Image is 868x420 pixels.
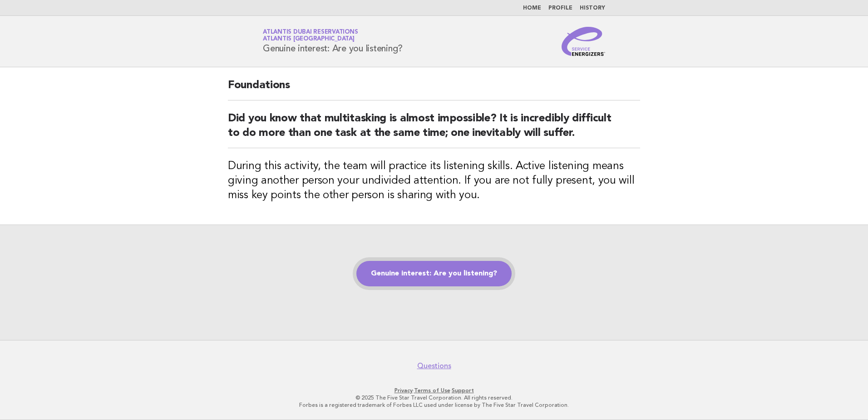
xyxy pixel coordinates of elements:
[417,361,451,370] a: Questions
[548,5,572,11] a: Profile
[395,387,413,394] a: Privacy
[156,394,712,401] p: © 2025 The Five Star Travel Corporation. All rights reserved.
[263,36,355,42] span: Atlantis [GEOGRAPHIC_DATA]
[263,29,358,42] a: Atlantis Dubai ReservationsAtlantis [GEOGRAPHIC_DATA]
[263,30,403,53] h1: Genuine interest: Are you listening?
[356,261,512,286] a: Genuine interest: Are you listening?
[228,159,640,203] h3: During this activity, the team will practice its listening skills. Active listening means giving ...
[228,78,640,100] h2: Foundations
[156,401,712,409] p: Forbes is a registered trademark of Forbes LLC used under license by The Five Star Travel Corpora...
[580,5,605,11] a: History
[156,387,712,394] p: · ·
[452,387,474,394] a: Support
[562,27,605,56] img: Service Energizers
[523,5,541,11] a: Home
[228,111,640,148] h2: Did you know that multitasking is almost impossible? It is incredibly difficult to do more than o...
[414,387,450,394] a: Terms of Use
